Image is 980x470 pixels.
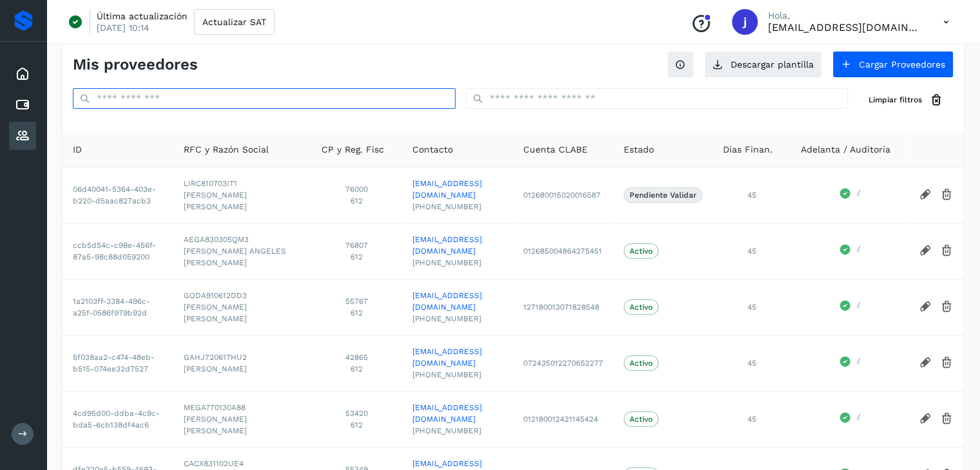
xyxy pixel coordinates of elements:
[62,223,173,279] td: ccb5d54c-c98e-456f-87a5-98c88d059200
[513,335,613,391] td: 072435012270652277
[801,355,898,371] div: /
[858,88,954,112] button: Limpiar filtros
[629,415,653,424] p: Activo
[801,411,898,427] div: /
[801,243,898,259] div: /
[184,178,301,189] span: LIRC810703IT1
[184,189,301,212] span: [PERSON_NAME] [PERSON_NAME]
[801,299,898,315] div: /
[184,290,301,301] span: GODA910612DD3
[412,290,503,313] a: [EMAIL_ADDRESS][DOMAIN_NAME]
[322,408,392,419] span: 53420
[624,143,654,156] span: Estado
[9,122,36,150] div: Proveedores
[523,143,588,156] span: Cuenta CLABE
[184,352,301,363] span: GAHJ720617HU2
[322,352,392,363] span: 42865
[322,240,392,251] span: 76807
[322,419,392,431] span: 612
[723,143,773,156] span: Días Finan.
[184,402,301,413] span: MEGA770130A88
[184,245,301,268] span: [PERSON_NAME] ANGELES [PERSON_NAME]
[747,359,756,368] span: 45
[412,257,503,268] span: [PHONE_NUMBER]
[184,458,301,469] span: CACX831102UE4
[62,279,173,335] td: 1a2103ff-3384-496c-a25f-0586f979b92d
[184,301,301,324] span: [PERSON_NAME] [PERSON_NAME]
[412,425,503,437] span: [PHONE_NUMBER]
[202,17,266,26] span: Actualizar SAT
[412,143,453,156] span: Contacto
[322,307,392,319] span: 612
[768,21,923,33] p: jrodriguez@kalapata.co
[412,178,503,201] a: [EMAIL_ADDRESS][DOMAIN_NAME]
[629,359,653,368] p: Activo
[412,313,503,324] span: [PHONE_NUMBER]
[513,223,613,279] td: 012685004864275451
[73,143,82,156] span: ID
[747,303,756,312] span: 45
[97,22,149,33] p: [DATE] 10:14
[184,143,269,156] span: RFC y Razón Social
[322,363,392,375] span: 612
[747,191,756,200] span: 45
[869,94,922,106] span: Limpiar filtros
[412,234,503,257] a: [EMAIL_ADDRESS][DOMAIN_NAME]
[801,143,890,156] span: Adelanta / Auditoría
[9,91,36,119] div: Cuentas por pagar
[832,51,954,78] button: Cargar Proveedores
[194,9,274,35] button: Actualizar SAT
[412,402,503,425] a: [EMAIL_ADDRESS][DOMAIN_NAME]
[513,391,613,447] td: 012180012421145424
[184,363,301,375] span: [PERSON_NAME]
[73,55,198,74] h4: Mis proveedores
[513,167,613,223] td: 012680015020016587
[322,143,384,156] span: CP y Reg. Fisc
[747,247,756,256] span: 45
[322,296,392,307] span: 55767
[801,187,898,203] div: /
[322,195,392,207] span: 612
[412,201,503,212] span: [PHONE_NUMBER]
[412,346,503,369] a: [EMAIL_ADDRESS][DOMAIN_NAME]
[768,10,923,21] p: Hola,
[629,191,697,200] p: Pendiente Validar
[747,415,756,424] span: 45
[62,167,173,223] td: 06d40041-5364-403e-b220-d5aac827acb3
[412,369,503,381] span: [PHONE_NUMBER]
[184,413,301,437] span: [PERSON_NAME] [PERSON_NAME]
[9,60,36,88] div: Inicio
[322,251,392,263] span: 612
[184,234,301,245] span: AEGA830305QM3
[704,51,822,78] button: Descargar plantilla
[62,391,173,447] td: 4cd95d00-ddba-4c9c-bda5-6cb138df4ac6
[629,247,653,256] p: Activo
[322,183,392,195] span: 76000
[62,335,173,391] td: 5f038aa2-c474-48eb-b515-074ee32d7527
[97,10,187,22] p: Última actualización
[513,279,613,335] td: 127180013071828548
[629,303,653,312] p: Activo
